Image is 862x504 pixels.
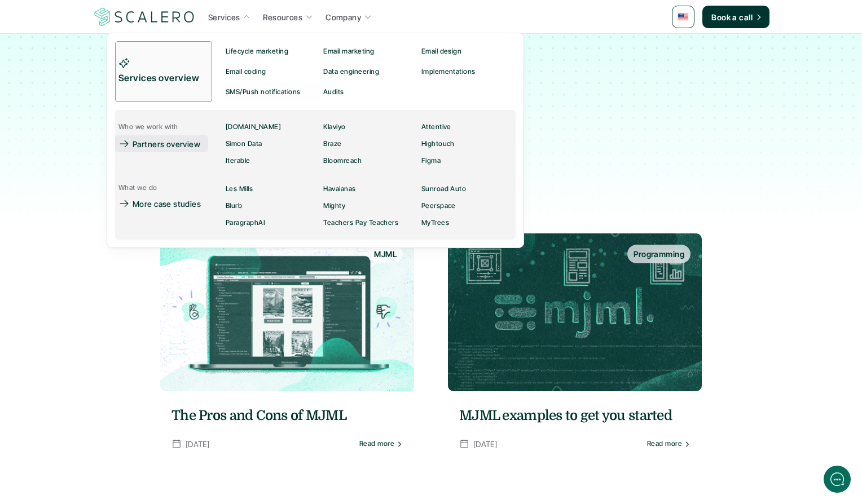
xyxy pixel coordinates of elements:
p: Peerspace [421,202,456,210]
a: Simon Data [222,135,320,152]
p: Audits [323,88,344,96]
p: Book a call [711,11,753,23]
a: [DOMAIN_NAME] [222,118,320,135]
p: Braze [323,140,341,148]
a: Partners overview [115,135,208,152]
p: Teachers Pay Teachers [323,219,398,227]
p: Email design [421,47,462,55]
p: Figma [421,157,441,165]
a: More case studies [115,195,212,212]
p: [DATE] [186,437,210,451]
p: Hightouch [421,140,455,148]
p: SMS/Push notifications [226,88,301,96]
p: Services overview [118,71,202,86]
p: Resources [263,11,302,23]
span: We run on Gist [94,394,143,401]
p: Iterable [226,157,250,165]
a: SMS/Push notifications [222,82,320,102]
a: Figma [418,152,516,169]
p: Mighty [323,202,345,210]
a: Audits [320,82,411,102]
p: Read more [647,440,682,448]
a: Read more [359,440,403,448]
a: Email design [418,41,516,61]
p: Who we work with [118,123,178,131]
p: MJML [374,248,397,260]
a: Havaianas [320,180,417,197]
p: Havaianas [323,185,355,193]
a: Programming [448,233,702,391]
p: More case studies [133,198,201,210]
a: Teachers Pay Teachers [320,214,417,231]
p: Company [326,11,361,23]
p: Read more [359,440,394,448]
a: Iterable [222,152,320,169]
a: Implementations [418,61,516,82]
p: [DATE] [473,437,498,451]
h1: Hi! Welcome to [GEOGRAPHIC_DATA]. [17,55,209,73]
p: Lifecycle marketing [226,47,288,55]
p: Sunroad Auto [421,185,467,193]
p: Services [208,11,240,23]
a: Sunroad Auto [418,180,516,197]
a: Email coding [222,61,320,82]
h2: Let us know if we can help with lifecycle marketing. [17,75,209,129]
p: Implementations [421,68,476,76]
a: Klaviyo [320,118,417,135]
a: Read more [647,440,691,448]
a: Peerspace [418,197,516,214]
a: Lifecycle marketing [222,41,320,61]
a: Mighty [320,197,417,214]
p: Attentive [421,123,451,131]
a: MJML [160,233,414,391]
p: Programming [634,248,684,260]
a: Blurb [222,197,320,214]
a: Attentive [418,118,516,135]
p: Data engineering [323,68,379,76]
p: Email marketing [323,47,374,55]
p: Blurb [226,202,242,210]
a: Data engineering [320,61,417,82]
a: Book a call [702,6,769,28]
p: Klaviyo [323,123,345,131]
a: Scalero company logo [93,7,196,27]
p: Email coding [226,68,266,76]
a: ParagraphAI [222,214,320,231]
iframe: gist-messenger-bubble-iframe [824,466,851,493]
a: The Pros and Cons of MJML [171,405,403,426]
p: What we do [118,184,157,192]
a: Bloomreach [320,152,417,169]
p: ParagraphAI [226,219,265,227]
p: MyTrees [421,219,449,227]
span: New conversation [73,156,135,165]
p: Bloomreach [323,157,362,165]
button: New conversation [17,149,208,172]
img: Scalero company logo [93,6,196,28]
a: Email marketing [320,41,417,61]
a: Les Mills [222,180,320,197]
a: Hightouch [418,135,516,152]
a: Services overview [115,41,212,102]
p: Les Mills [226,185,253,193]
a: MyTrees [418,214,516,231]
p: [DOMAIN_NAME] [226,123,281,131]
a: MJML examples to get you started [459,405,691,426]
p: Partners overview [133,138,200,150]
a: Braze [320,135,417,152]
p: Simon Data [226,140,262,148]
